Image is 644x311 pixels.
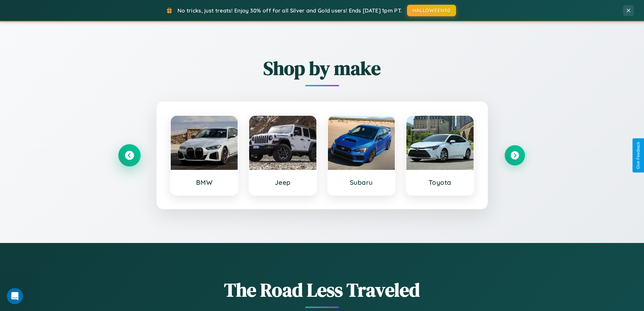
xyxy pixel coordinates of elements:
[413,178,467,186] h3: Toyota
[177,7,402,14] span: No tricks, just treats! Enjoy 30% off for all Silver and Gold users! Ends [DATE] 1pm PT.
[407,5,456,16] button: HALLOWEEN30
[7,288,23,304] iframe: Intercom live chat
[636,142,641,169] div: Give Feedback
[119,277,525,303] h1: The Road Less Traveled
[119,55,525,81] h2: Shop by make
[256,178,310,186] h3: Jeep
[177,178,231,186] h3: BMW
[335,178,388,186] h3: Subaru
